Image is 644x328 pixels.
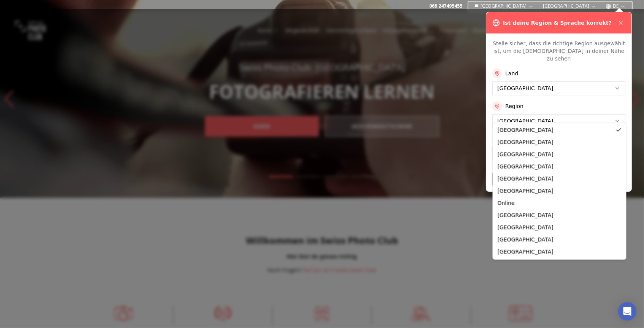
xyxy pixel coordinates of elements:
span: [GEOGRAPHIC_DATA] [498,151,554,158]
span: [GEOGRAPHIC_DATA] [498,225,554,231]
span: [GEOGRAPHIC_DATA] [498,164,554,170]
span: [GEOGRAPHIC_DATA] [498,139,554,145]
span: [GEOGRAPHIC_DATA] [498,176,554,182]
span: [GEOGRAPHIC_DATA] [498,188,554,194]
span: [GEOGRAPHIC_DATA] [498,237,554,243]
span: [GEOGRAPHIC_DATA] [498,249,554,255]
span: [GEOGRAPHIC_DATA] [498,127,554,133]
span: Online [498,200,515,206]
span: [GEOGRAPHIC_DATA] [498,212,554,218]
